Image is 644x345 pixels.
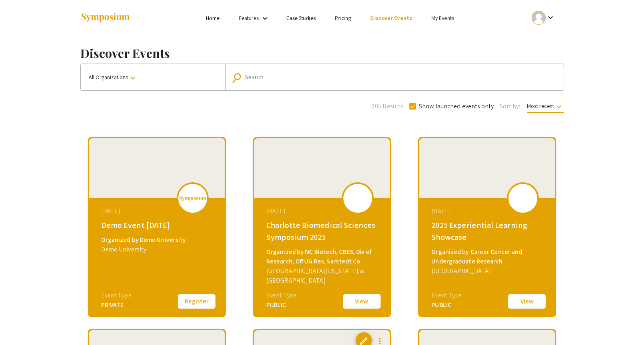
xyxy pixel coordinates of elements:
iframe: Chat [6,309,34,339]
span: 205 Results [371,102,403,111]
mat-icon: keyboard_arrow_down [128,73,138,83]
div: Organized by Demo University [101,235,215,245]
a: Case Studies [286,14,316,22]
button: Most recent [520,99,570,113]
img: Symposium by ForagerOne [80,12,130,23]
div: Event Type [101,291,132,300]
div: 2025 Experiential Learning Showcase [431,219,545,243]
div: Charlotte Biomedical Sciences Symposium 2025 [266,219,380,243]
h1: Discover Events [80,46,564,60]
span: Most recent [527,102,564,113]
mat-icon: Expand account dropdown [546,13,555,22]
div: [GEOGRAPHIC_DATA] [431,266,545,276]
div: PUBLIC [266,300,297,310]
mat-icon: Expand Features list [260,14,270,23]
a: Discover Events [370,14,412,22]
button: All Organizations [81,64,225,90]
a: Features [239,14,259,22]
a: Home [206,14,219,22]
div: [DATE] [431,206,545,216]
a: My Events [431,14,454,22]
div: Event Type [431,291,462,300]
button: View [342,293,382,310]
mat-icon: keyboard_arrow_down [554,102,564,112]
mat-icon: Search [233,71,245,85]
span: All Organizations [89,74,138,81]
div: Organized by NC Biotech, CBES, Div of Research, Off UG Res, Sarstedt Co [266,247,380,266]
div: Organized by Career Center and Undergraduate Research [431,247,545,266]
button: View [507,293,547,310]
div: [DATE] [101,206,215,216]
div: Demo Event [DATE] [101,219,215,231]
img: logo_v2.png [179,195,207,201]
div: Event Type [266,291,297,300]
div: [GEOGRAPHIC_DATA][US_STATE] at [GEOGRAPHIC_DATA] [266,266,380,285]
div: Demo University [101,245,215,254]
span: Sort by: [500,102,520,111]
a: Pricing [335,14,351,22]
div: PRIVATE [101,300,132,310]
div: [DATE] [266,206,380,216]
button: Expand account dropdown [523,9,564,27]
div: PUBLIC [431,300,462,310]
button: Register [177,293,217,310]
span: Show launched events only [419,102,494,111]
